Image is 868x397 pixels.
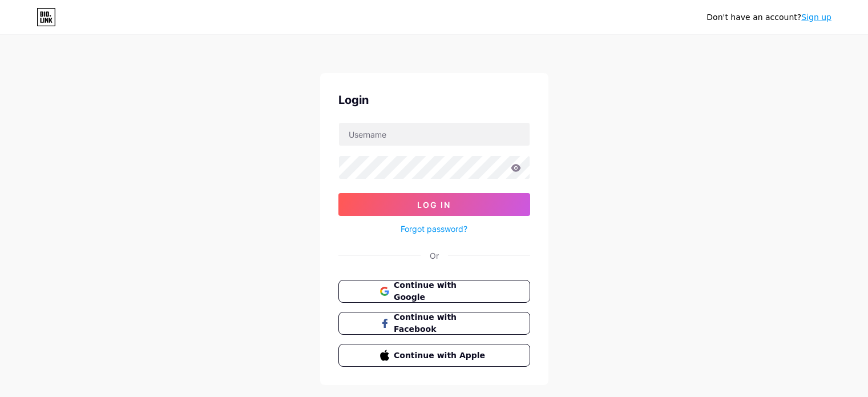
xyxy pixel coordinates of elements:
[338,344,530,367] button: Continue with Apple
[801,13,831,22] a: Sign up
[338,312,530,335] button: Continue with Facebook
[401,223,467,235] a: Forgot password?
[394,311,488,335] span: Continue with Facebook
[338,280,530,303] button: Continue with Google
[338,193,530,216] button: Log In
[394,350,488,362] span: Continue with Apple
[338,91,530,109] div: Login
[430,250,439,262] div: Or
[417,200,451,210] span: Log In
[339,123,530,146] input: Username
[706,11,831,23] div: Don't have an account?
[394,279,488,303] span: Continue with Google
